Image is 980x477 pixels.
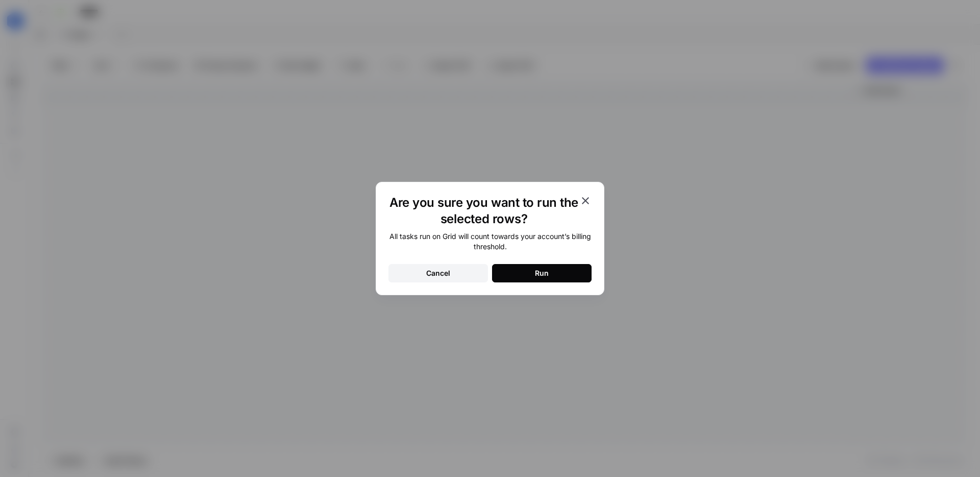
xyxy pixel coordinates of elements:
h1: Are you sure you want to run the selected rows? [388,195,579,227]
button: Run [492,264,592,282]
button: Cancel [388,264,488,282]
div: Run [535,268,549,278]
div: All tasks run on Grid will count towards your account’s billing threshold. [388,231,592,252]
div: Cancel [426,268,450,278]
